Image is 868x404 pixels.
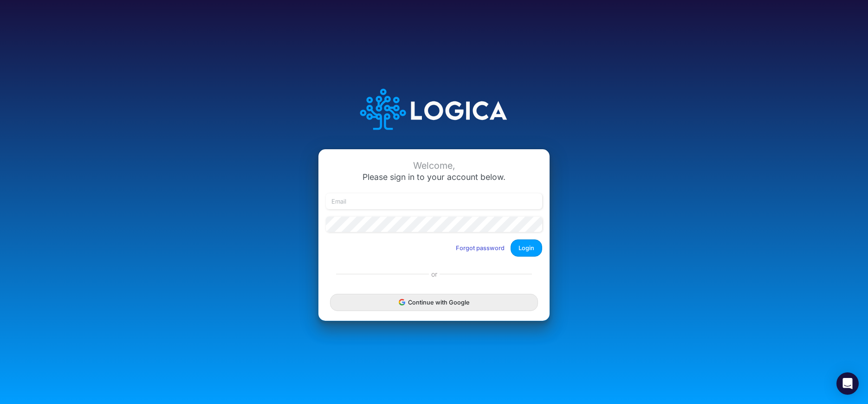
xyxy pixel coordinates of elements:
input: Email [326,193,542,209]
button: Continue with Google [330,294,538,311]
div: Open Intercom Messenger [836,372,859,395]
button: Forgot password [450,240,511,256]
span: Please sign in to your account below. [363,172,505,182]
div: Welcome, [326,160,542,171]
button: Login [511,239,542,257]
